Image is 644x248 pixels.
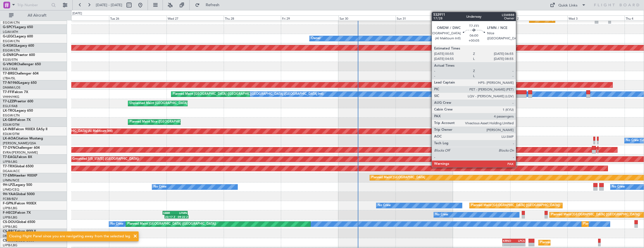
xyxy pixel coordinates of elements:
[166,15,224,21] div: Wed 27
[3,72,39,75] a: T7-BREChallenger 604
[3,100,14,103] span: T7-LZZI
[3,26,15,29] span: G-SPCY
[471,201,560,210] div: Planned Maint [GEOGRAPHIC_DATA] ([GEOGRAPHIC_DATA])
[3,137,16,140] span: LX-AOA
[3,67,17,71] a: EGLF/FAB
[165,215,177,218] div: 23:17 Z
[96,3,122,8] span: [DATE] - [DATE]
[224,15,281,21] div: Thu 28
[3,211,15,215] span: F-HECD
[514,243,525,246] div: -
[3,63,17,66] span: G-VNOR
[510,15,567,21] div: Tue 2
[72,155,139,163] div: Grounded [US_STATE] ([GEOGRAPHIC_DATA])
[371,173,425,182] div: Planned Maint [GEOGRAPHIC_DATA]
[225,90,323,98] div: [PERSON_NAME][GEOGRAPHIC_DATA] ([GEOGRAPHIC_DATA] Intl)
[3,174,37,177] a: T7-EMIHawker 900XP
[177,215,188,218] div: 09:22 Z
[3,193,15,196] span: 9H-YAA
[567,15,625,21] div: Wed 3
[3,53,16,57] span: G-ENRG
[3,193,35,196] a: 9H-YAAGlobal 5000
[72,11,82,16] div: [DATE]
[3,35,15,38] span: G-LEGC
[192,1,226,10] button: Refresh
[127,220,216,228] div: Planned Maint [GEOGRAPHIC_DATA] ([GEOGRAPHIC_DATA])
[503,243,514,246] div: -
[3,178,19,182] a: LFMN/NCE
[3,183,14,187] span: 9H-LPZ
[3,165,14,168] span: T7-TRX
[3,35,33,38] a: G-LEGCLegacy 600
[3,146,15,150] span: T7-DYN
[3,39,20,43] a: EGGW/LTN
[3,150,38,155] a: EVRA/[PERSON_NAME]
[3,100,33,103] a: T7-LZZIPraetor 600
[514,239,525,242] div: LPCS
[3,141,36,145] a: [PERSON_NAME]/QSA
[3,118,31,122] a: LX-GBHFalcon 7X
[3,123,19,127] a: EDLW/DTM
[3,188,19,192] a: LFMD/CEQ
[3,155,17,159] span: T7-EAGL
[3,146,40,150] a: T7-DYNChallenger 604
[3,174,14,177] span: T7-EMI
[378,201,391,210] div: No Crew
[52,15,109,21] div: Mon 25
[3,104,17,108] a: EGLF/FAB
[338,15,396,21] div: Sat 30
[3,81,37,85] a: T7-N1960Legacy 650
[3,21,20,25] a: EGGW/LTN
[612,183,625,191] div: No Crew
[551,211,640,219] div: Planned Maint [GEOGRAPHIC_DATA] ([GEOGRAPHIC_DATA])
[3,113,20,118] a: EGGW/LTN
[109,15,166,21] div: Tue 26
[175,211,187,215] div: LFMN
[3,44,16,48] span: G-KGKG
[130,118,192,126] div: Planned Maint Nice ([GEOGRAPHIC_DATA])
[29,127,113,136] div: Unplanned Maint [GEOGRAPHIC_DATA] (Al Maktoum Intl)
[3,183,32,187] a: 9H-LPZLegacy 500
[558,3,578,8] div: Quick Links
[3,169,20,173] a: DGAA/ACC
[3,202,36,205] a: F-GPNJFalcon 900EX
[3,30,18,34] a: LGAV/ATH
[3,95,19,99] a: VHHH/HKG
[3,215,17,220] a: LFPB/LBG
[154,183,166,191] div: No Crew
[15,13,59,17] span: All Aircraft
[3,197,18,201] a: FCBB/BZV
[3,109,33,112] a: LX-TROLegacy 650
[3,85,20,90] a: DNMM/LOS
[3,118,15,122] span: LX-GBH
[3,165,34,168] a: T7-TRXGlobal 6500
[396,15,453,21] div: Sun 31
[3,211,31,215] a: F-HECDFalcon 7X
[130,99,222,108] div: Unplanned Maint [GEOGRAPHIC_DATA] ([GEOGRAPHIC_DATA])
[3,48,20,53] a: EGGW/LTN
[540,238,629,247] div: Planned Maint [GEOGRAPHIC_DATA] ([GEOGRAPHIC_DATA])
[17,1,50,9] input: Trip Number
[3,91,28,94] a: T7-FFIFalcon 7X
[547,1,589,10] button: Quick Links
[201,3,225,7] span: Refresh
[3,58,18,62] a: EGSS/STN
[3,44,34,48] a: G-KGKGLegacy 600
[3,220,35,224] a: CS-DOUGlobal 6500
[3,72,14,75] span: T7-BRE
[281,15,338,21] div: Fri 29
[435,211,448,219] div: No Crew
[3,63,41,66] a: G-VNORChallenger 650
[3,53,35,57] a: G-ENRGPraetor 600
[3,206,17,210] a: LFPB/LBG
[3,128,47,131] a: LX-INBFalcon 900EX EASy II
[9,234,130,239] div: Closing Flight Panel since you are navigating away from the selected leg
[3,220,16,224] span: CS-DOU
[3,109,15,112] span: LX-TRO
[173,90,267,98] div: Planned Maint [GEOGRAPHIC_DATA] ([GEOGRAPHIC_DATA] Intl)
[453,15,510,21] div: Mon 1
[3,132,19,136] a: EDLW/DTM
[3,137,43,140] a: LX-AOACitation Mustang
[311,34,321,43] div: Owner
[454,11,463,16] div: [DATE]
